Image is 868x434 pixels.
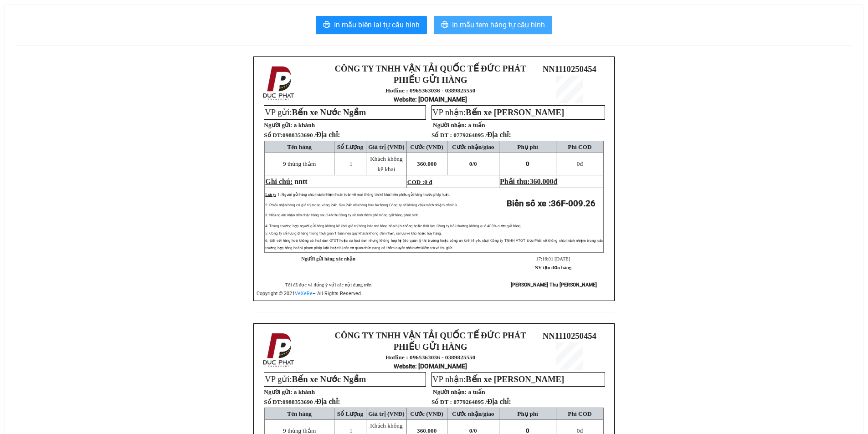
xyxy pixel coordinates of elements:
[316,131,340,138] span: Địa chỉ:
[452,19,545,31] span: In mẫu tem hàng tự cấu hình
[554,178,558,185] span: đ
[526,160,529,167] span: 0
[431,398,452,405] strong: Số ĐT :
[349,160,353,167] span: 1
[424,179,432,185] span: 0 đ
[394,96,415,103] span: Website
[417,160,437,167] span: 360.000
[287,410,312,417] span: Tên hàng
[543,64,596,74] span: NN1110250454
[385,354,476,361] strong: Hotline : 0965363036 - 0389825550
[469,160,477,167] span: 0/
[368,143,405,150] span: Giá trị (VNĐ)
[335,64,526,73] strong: CÔNG TY TNHH VẬN TẢI QUỐC TẾ ĐỨC PHÁT
[453,132,511,138] span: 0779264895 /
[432,107,564,117] span: VP nhận:
[294,122,315,128] span: a khánh
[257,291,361,296] span: Copyright © 2021 – All Rights Reserved
[433,388,467,395] strong: Người nhận:
[407,179,432,185] span: COD :
[453,398,511,405] span: 0779264895 /
[469,427,477,434] span: 0/
[410,143,443,150] span: Cước (VNĐ)
[452,143,494,150] span: Cước nhận/giao
[265,178,293,185] span: Ghi chú:
[301,256,355,261] strong: Người gửi hàng xác nhận
[577,427,580,434] span: 0
[349,427,353,434] span: 1
[410,410,443,417] span: Cước (VNĐ)
[265,239,603,250] span: 6: Đối với hàng hoá không có hoá đơn GTGT hoặc có hoá đơn nhưng không hợp lệ (do quản lý thị trườ...
[265,193,276,197] span: Lưu ý:
[452,410,494,417] span: Cước nhận/giao
[260,64,298,102] img: logo
[417,427,437,434] span: 360.000
[511,282,597,288] strong: [PERSON_NAME] Thu [PERSON_NAME]
[265,107,366,117] span: VP gửi:
[487,398,511,405] span: Địa chỉ:
[394,75,467,85] strong: PHIẾU GỬI HÀNG
[277,193,450,197] span: 1: Người gửi hàng chịu trách nhiệm hoàn toàn về mọi thông tin kê khai trên phiếu gửi hàng trước p...
[517,143,538,150] span: Phụ phí
[283,160,316,167] span: 9 thùng thảm
[337,410,364,417] span: Số Lượng
[466,107,564,117] span: Bến xe [PERSON_NAME]
[433,122,467,128] strong: Người nhận:
[264,132,340,138] strong: Số ĐT:
[526,427,529,434] span: 0
[551,199,596,209] span: 36F-009.26
[294,388,315,395] span: a khánh
[292,374,366,384] span: Bến xe Nước Ngầm
[316,16,427,34] button: printerIn mẫu biên lai tự cấu hình
[507,199,596,209] strong: Biển số xe :
[530,178,554,185] span: 360.000
[432,374,564,384] span: VP nhận:
[265,224,522,228] span: 4: Trong trường hợp người gửi hàng không kê khai giá trị hàng hóa mà hàng hóa bị hư hỏng hoặc thấ...
[487,131,511,138] span: Địa chỉ:
[577,160,580,167] span: 0
[535,265,571,270] strong: NV tạo đơn hàng
[283,427,316,434] span: 9 thùng thảm
[292,107,366,117] span: Bến xe Nước Ngầm
[394,363,415,370] span: Website
[370,155,402,173] span: Khách không kê khai
[287,143,312,150] span: Tên hàng
[577,160,583,167] span: đ
[536,256,570,261] span: 17:16:01 [DATE]
[282,132,340,138] span: 0988353690 /
[431,132,452,138] strong: Số ĐT :
[282,398,340,405] span: 0988353690 /
[368,410,405,417] span: Giá trị (VNĐ)
[294,178,307,185] span: nntt
[434,16,552,34] button: printerIn mẫu tem hàng tự cấu hình
[264,122,292,128] strong: Người gửi:
[265,231,442,235] span: 5: Công ty chỉ lưu giữ hàng trong thời gian 1 tuần nếu quý khách không đến nhận, sẽ lưu về kho ho...
[265,213,419,217] span: 3: Nếu người nhận đến nhận hàng sau 24h thì Công ty sẽ tính thêm phí trông giữ hàng phát sinh.
[474,427,477,434] span: 0
[568,410,591,417] span: Phí COD
[568,143,591,150] span: Phí COD
[323,21,330,30] span: printer
[265,203,457,207] span: 2: Phiếu nhận hàng có giá trị trong vòng 24h. Sau 24h nếu hàng hóa hư hỏng Công ty sẽ không chịu ...
[517,410,538,417] span: Phụ phí
[264,398,340,405] strong: Số ĐT:
[468,122,485,128] span: a tuấn
[335,331,526,340] strong: CÔNG TY TNHH VẬN TẢI QUỐC TẾ ĐỨC PHÁT
[260,331,298,369] img: logo
[337,143,364,150] span: Số Lượng
[474,160,477,167] span: 0
[334,19,420,31] span: In mẫu biên lai tự cấu hình
[394,96,467,103] strong: : [DOMAIN_NAME]
[441,21,448,30] span: printer
[500,178,557,185] span: Phải thu:
[316,398,340,405] span: Địa chỉ:
[394,363,467,370] strong: : [DOMAIN_NAME]
[385,87,476,94] strong: Hotline : 0965363036 - 0389825550
[394,342,467,352] strong: PHIẾU GỬI HÀNG
[466,374,564,384] span: Bến xe [PERSON_NAME]
[295,291,313,296] a: VeXeRe
[577,427,583,434] span: đ
[264,388,292,395] strong: Người gửi:
[285,282,372,287] span: Tôi đã đọc và đồng ý với các nội dung trên
[543,331,596,341] span: NN1110250454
